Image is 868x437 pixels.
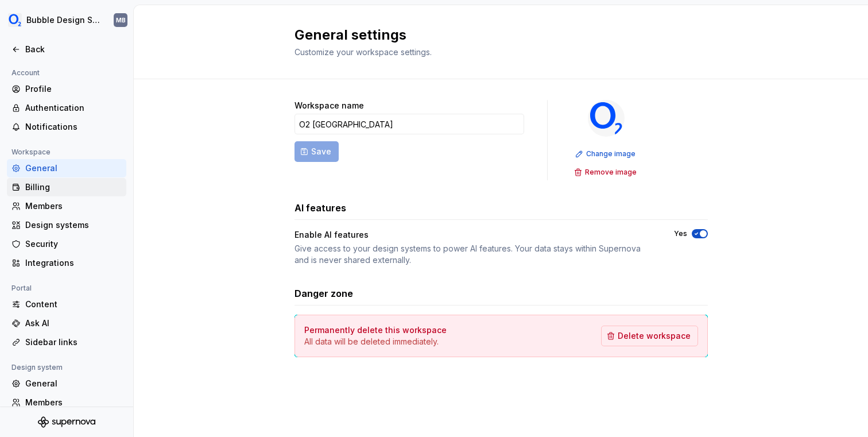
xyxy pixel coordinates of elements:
div: Enable AI features [294,229,653,241]
div: Give access to your design systems to power AI features. Your data stays within Supernova and is ... [294,243,653,266]
button: Bubble Design SystemMB [2,7,131,33]
button: Delete workspace [601,326,698,346]
div: Profile [25,83,122,95]
a: Back [7,40,126,59]
a: Profile [7,80,126,98]
div: General [25,163,122,174]
div: Sidebar links [25,337,122,348]
div: MB [116,16,126,25]
div: Integrations [25,257,122,269]
div: Account [7,66,44,80]
span: Customize your workspace settings. [294,47,432,57]
a: Integrations [7,254,126,272]
div: Notifications [25,121,122,133]
div: Back [25,44,122,55]
a: Content [7,295,126,314]
a: Members [7,197,126,215]
a: Sidebar links [7,333,126,351]
label: Workspace name [294,100,364,111]
div: Design systems [25,219,122,231]
a: Ask AI [7,314,126,332]
h4: Permanently delete this workspace [304,324,447,336]
div: Design system [7,361,67,374]
span: Delete workspace [618,330,691,342]
a: Members [7,393,126,412]
div: Authentication [25,102,122,114]
h3: AI features [294,201,346,215]
a: Billing [7,178,126,196]
span: Change image [586,149,635,158]
div: Bubble Design System [26,14,100,26]
a: General [7,159,126,177]
label: Yes [674,229,687,238]
div: Security [25,238,122,250]
div: Portal [7,281,36,295]
a: Design systems [7,216,126,234]
img: 1a847f6c-1245-4c66-adf2-ab3a177fc91e.png [8,13,22,27]
div: Ask AI [25,318,122,329]
div: Billing [25,181,122,193]
div: Members [25,200,122,212]
button: Remove image [571,164,642,180]
a: Authentication [7,99,126,117]
h3: Danger zone [294,287,353,300]
a: General [7,374,126,393]
div: Workspace [7,145,55,159]
div: Content [25,299,122,310]
span: Remove image [585,168,637,177]
a: Security [7,235,126,253]
svg: Supernova Logo [38,416,95,428]
h2: General settings [294,26,694,44]
div: Members [25,397,122,408]
button: Change image [572,146,641,162]
img: 1a847f6c-1245-4c66-adf2-ab3a177fc91e.png [588,100,625,137]
p: All data will be deleted immediately. [304,336,447,347]
a: Notifications [7,118,126,136]
div: General [25,378,122,389]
